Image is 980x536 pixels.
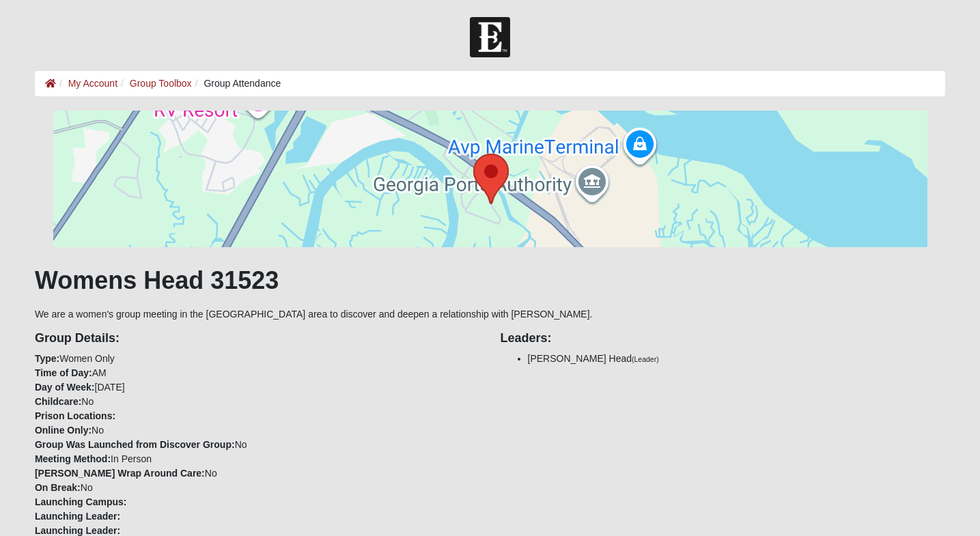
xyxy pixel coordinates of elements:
[35,468,205,479] strong: [PERSON_NAME] Wrap Around Care:
[35,331,480,346] h4: Group Details:
[528,352,946,366] li: [PERSON_NAME] Head
[501,331,946,346] h4: Leaders:
[35,382,95,393] strong: Day of Week:
[130,78,192,89] a: Group Toolbox
[35,425,92,436] strong: Online Only:
[632,355,659,363] small: (Leader)
[35,410,115,421] strong: Prison Locations:
[35,396,81,407] strong: Childcare:
[68,78,117,89] a: My Account
[35,482,81,493] strong: On Break:
[35,367,92,378] strong: Time of Day:
[192,76,281,91] li: Group Attendance
[35,353,59,364] strong: Type:
[35,439,235,450] strong: Group Was Launched from Discover Group:
[35,266,945,295] h1: Womens Head 31523
[470,17,510,57] img: Church of Eleven22 Logo
[35,453,111,464] strong: Meeting Method:
[35,496,127,507] strong: Launching Campus:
